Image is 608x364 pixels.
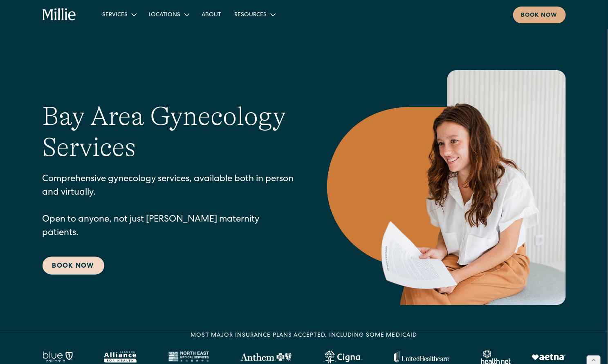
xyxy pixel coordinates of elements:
div: Book now [521,11,558,20]
img: Cigna logo [323,351,363,364]
a: Book now [513,7,566,23]
div: MOST MAJOR INSURANCE PLANS ACCEPTED, INCLUDING some MEDICAID [191,331,417,340]
div: Resources [234,11,267,20]
a: Book Now [43,257,104,275]
img: North East Medical Services logo [168,351,209,363]
a: home [43,8,76,21]
div: Locations [142,8,195,21]
h1: Bay Area Gynecology Services [43,101,294,164]
div: Services [102,11,128,20]
img: Aetna logo [532,354,566,360]
div: Locations [149,11,180,20]
div: Services [96,8,142,21]
div: Resources [228,8,281,21]
img: Alameda Alliance logo [104,351,136,363]
img: Anthem Logo [240,353,292,361]
p: Comprehensive gynecology services, available both in person and virtually. Open to anyone, not ju... [43,173,294,240]
img: Blue California logo [43,351,73,363]
img: United Healthcare logo [394,351,450,363]
img: Smiling woman holding documents during a consultation, reflecting supportive guidance in maternit... [327,70,566,305]
a: About [195,8,228,21]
